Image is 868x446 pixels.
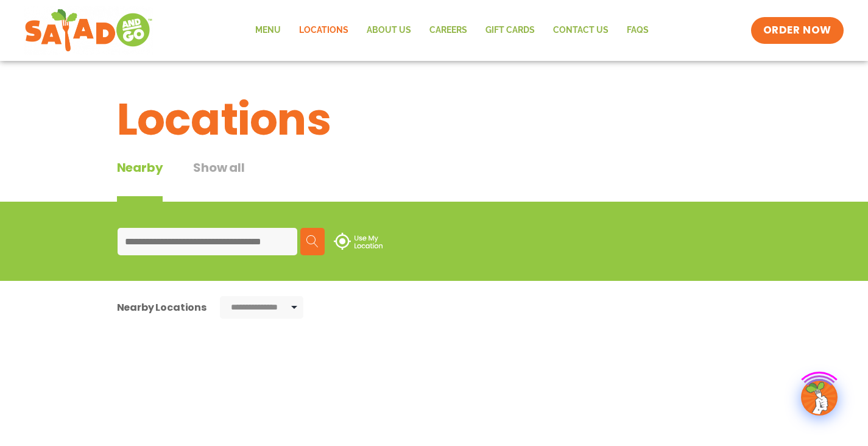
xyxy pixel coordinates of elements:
img: use-location.svg [334,233,383,250]
span: ORDER NOW [763,23,831,38]
a: Careers [420,16,476,44]
div: Nearby Locations [117,300,206,315]
a: GIFT CARDS [476,16,544,44]
a: Menu [246,16,290,44]
h1: Locations [117,87,752,152]
div: Tabbed content [117,158,275,202]
a: Locations [290,16,358,44]
div: Nearby [117,158,163,202]
img: new-SAG-logo-768×292 [24,6,153,55]
nav: Menu [246,16,658,44]
button: Show all [193,158,244,202]
a: FAQs [618,16,658,44]
a: ORDER NOW [751,17,844,44]
img: search.svg [306,235,319,247]
a: About Us [358,16,420,44]
a: Contact Us [544,16,618,44]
